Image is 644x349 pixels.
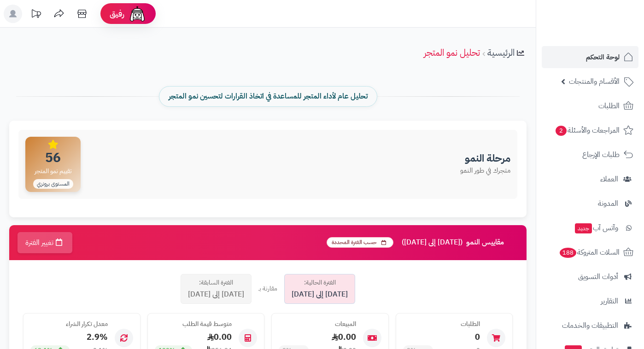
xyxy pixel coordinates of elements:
span: 188 [560,248,577,258]
h4: معدل تكرار الشراء [30,320,108,327]
img: ai-face.png [128,5,146,23]
h4: المبيعات [279,320,356,327]
div: 0.00 [279,331,356,343]
a: التطبيقات والخدمات [542,314,638,337]
span: رفيق [110,8,124,19]
h4: الطلبات [403,320,480,327]
span: التقارير [601,295,618,308]
span: السلات المتروكة [559,246,620,259]
span: جديد [575,223,592,233]
span: ([DATE] إلى [DATE]) [402,238,463,247]
div: 0 [403,331,480,343]
a: أدوات التسويق [542,266,638,288]
span: لوحة التحكم [586,51,620,64]
button: تغيير الفترة [18,232,72,253]
a: الطلبات [542,95,638,117]
a: طلبات الإرجاع [542,144,638,166]
p: متجرك في طور النمو [460,166,510,175]
a: العملاء [542,168,638,190]
a: المراجعات والأسئلة2 [542,119,638,141]
span: [DATE] إلى [DATE] [292,289,348,300]
span: [DATE] إلى [DATE] [188,289,244,300]
h3: مقاييس النمو [327,237,520,248]
span: المستوى برونزي [33,179,73,189]
span: تحليل عام لأداء المتجر للمساعدة في اتخاذ القرارات لتحسين نمو المتجر [169,91,368,102]
h3: مرحلة النمو [460,153,510,164]
span: تقييم نمو المتجر [32,166,75,176]
span: أدوات التسويق [578,270,618,283]
h4: متوسط قيمة الطلب [155,320,232,327]
span: العملاء [600,173,618,186]
a: الرئيسية [487,46,515,59]
span: المراجعات والأسئلة [555,124,620,137]
span: التطبيقات والخدمات [562,319,618,332]
img: logo-2.png [581,21,635,41]
span: الطلبات [598,99,620,112]
span: المدونة [598,197,618,210]
a: تحديثات المنصة [24,5,47,25]
span: الفترة السابقة: [199,278,233,287]
span: 2 [556,126,567,136]
div: 0.00 [155,331,232,343]
a: وآتس آبجديد [542,217,638,239]
a: المدونة [542,192,638,215]
span: وآتس آب [574,221,618,234]
span: 56 [32,151,75,164]
a: تحليل نمو المتجر [424,46,480,59]
a: لوحة التحكم [542,46,638,68]
span: طلبات الإرجاع [582,148,620,161]
div: 2.9% [30,331,108,343]
span: حسب الفترة المحددة [327,237,393,248]
div: مقارنة بـ [258,284,277,293]
a: السلات المتروكة188 [542,241,638,263]
span: الفترة الحالية: [304,278,336,287]
a: التقارير [542,290,638,312]
span: الأقسام والمنتجات [569,75,620,88]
